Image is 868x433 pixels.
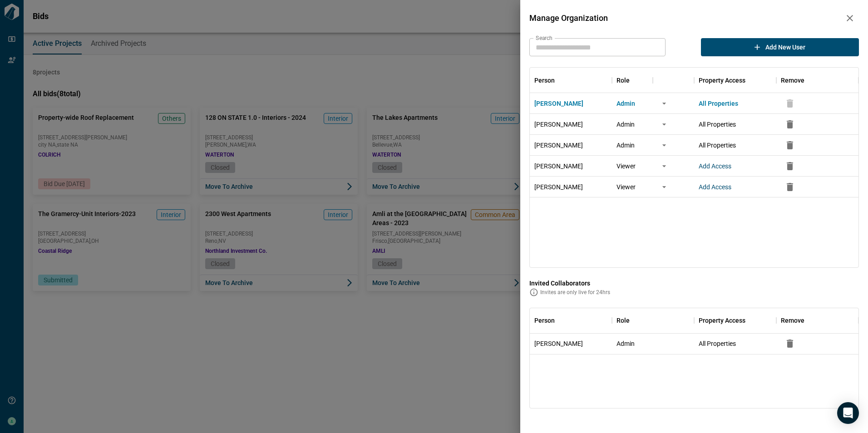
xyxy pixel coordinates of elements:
button: more [657,118,671,131]
button: Sort [745,314,758,327]
span: Invited Collaborators [529,279,859,288]
span: Add Access [699,162,731,170]
button: Add Access [699,162,731,171]
span: Admin [616,120,635,129]
span: [PERSON_NAME] [534,182,583,192]
div: Remove [781,308,804,333]
span: All Properties [699,339,736,348]
div: Person [534,308,555,333]
button: Sort [804,314,817,327]
div: Remove [781,68,804,93]
span: [PERSON_NAME] [534,120,583,129]
span: Add Access [699,183,731,191]
button: Add new user [701,38,859,56]
div: Person [530,68,612,93]
span: Viewer [616,182,636,192]
span: All Properties [699,141,736,150]
div: Remove [776,308,858,333]
button: Sort [555,314,567,327]
span: Admin [616,99,635,108]
span: [PERSON_NAME] [534,141,583,150]
span: All Properties [699,99,738,108]
button: more [657,97,671,110]
span: Add new user [765,43,805,52]
div: Property Access [694,308,776,333]
button: Add Access [699,182,731,192]
span: [PERSON_NAME] [534,99,583,108]
button: more [657,180,671,194]
div: Property Access [699,308,745,333]
div: Role [616,308,630,333]
span: All Properties [699,120,736,129]
div: Remove [776,68,858,93]
div: Property Access [699,68,745,93]
button: more [657,159,671,173]
button: Sort [804,74,817,87]
div: Role [616,68,630,93]
button: Sort [630,314,642,327]
div: Property Access [694,68,776,93]
div: Open Intercom Messenger [837,402,859,424]
label: Search [536,34,552,42]
span: Admin [616,141,635,150]
button: Sort [555,74,567,87]
button: Sort [745,74,758,87]
div: Role [612,308,694,333]
span: Admin [616,339,635,348]
span: Manage Organization [529,14,841,23]
div: Person [530,308,612,333]
span: [PERSON_NAME] [534,162,583,171]
span: Invites are only live for 24hrs [540,289,610,296]
button: more [657,138,671,152]
div: Role [612,68,653,93]
button: Sort [630,74,642,87]
div: Person [534,68,555,93]
span: Viewer [616,162,636,171]
span: [PERSON_NAME] [534,339,583,348]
